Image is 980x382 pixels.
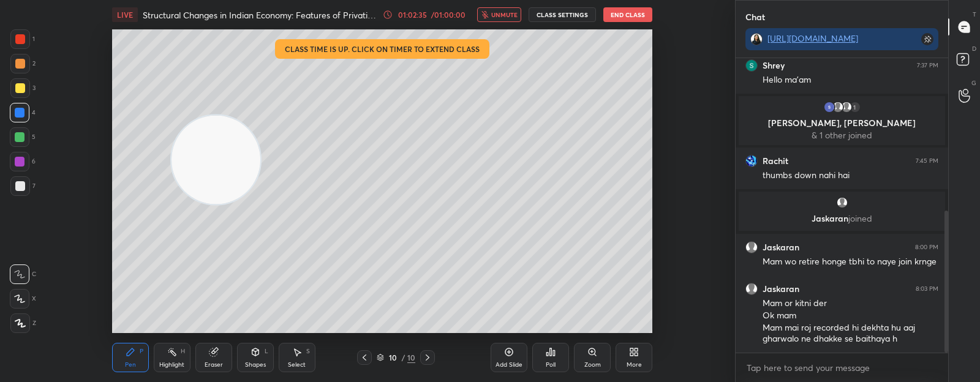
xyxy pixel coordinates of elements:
div: 10 [407,352,415,363]
img: 3 [823,101,835,113]
div: 01:02:35 [395,11,429,18]
div: 1 [849,101,861,113]
img: default.png [745,283,758,295]
button: CLASS SETTINGS [529,7,596,22]
img: default.png [745,241,758,253]
div: 7 [10,176,36,196]
div: S [306,348,310,354]
img: default.png [832,101,844,113]
div: Select [288,362,306,368]
div: thumbs down nahi hai [763,170,938,182]
div: X [10,289,36,309]
h6: Jaskaran [763,283,799,294]
span: unmute [491,10,518,19]
div: 4 [10,103,36,122]
div: Eraser [205,362,223,368]
div: Z [10,313,36,333]
p: T [973,10,976,19]
div: 2 [10,54,36,73]
div: Hello ma'am [763,74,938,86]
div: Mam or kitni der [763,298,938,310]
button: End Class [603,7,652,22]
a: [URL][DOMAIN_NAME] [767,32,858,44]
div: Pen [125,362,136,368]
div: Highlight [159,362,184,368]
div: Ok mam [763,310,938,322]
img: c47a7fdbdf484e2897436e00cd6859d3.jpg [745,155,758,167]
div: H [181,348,185,354]
p: D [972,44,976,53]
div: / [401,354,405,361]
h6: Rachit [763,155,788,167]
div: Poll [546,362,556,368]
button: unmute [477,7,521,22]
div: More [627,362,642,368]
div: 6 [10,152,36,171]
div: 8:03 PM [916,285,938,293]
img: ac645958af6d470e9914617ce266d6ae.jpg [750,33,763,45]
div: grid [736,58,948,353]
p: Jaskaran [746,214,938,223]
div: 7:45 PM [916,157,938,165]
div: L [265,348,268,354]
p: [PERSON_NAME], [PERSON_NAME] [746,118,938,128]
p: Chat [736,1,775,33]
p: & 1 other joined [746,130,938,140]
div: 8:00 PM [915,244,938,251]
div: 5 [10,127,36,147]
div: 7:37 PM [917,62,938,69]
div: 10 [386,354,399,361]
h6: Shrey [763,60,785,71]
div: C [10,264,36,284]
div: Zoom [584,362,601,368]
img: default.png [836,197,848,209]
div: Shapes [245,362,266,368]
h6: Jaskaran [763,242,799,253]
div: Add Slide [496,362,522,368]
p: G [971,78,976,88]
h4: Structural Changes in Indian Economy: Features of Privatisation, Globalisation and its Effects [143,9,378,21]
div: 3 [10,78,36,98]
div: Mam mai roj recorded hi dekhta hu aaj gharwalo ne dhakke se baithaya h [763,322,938,345]
span: joined [848,212,872,224]
div: P [140,348,143,354]
div: Mam wo retire honge tbhi to naye join krnge [763,256,938,268]
img: 3 [745,59,758,72]
div: / 01:00:00 [429,11,467,18]
img: default.png [840,101,853,113]
div: 1 [10,29,35,49]
div: LIVE [112,7,138,22]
